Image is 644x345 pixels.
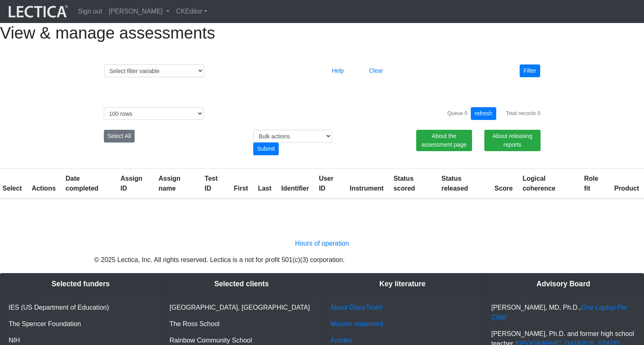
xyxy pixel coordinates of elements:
a: About releasing reports [484,130,540,151]
div: Advisory Board [483,274,644,294]
a: Hours of operation [295,240,349,247]
p: [GEOGRAPHIC_DATA], [GEOGRAPHIC_DATA] [170,303,314,313]
div: Queue 0 Total records 0 [447,107,541,120]
a: First [234,185,248,192]
button: Help [328,64,348,77]
th: Actions [27,169,61,199]
p: The Spencer Foundation [9,319,153,329]
a: About the assessment page [416,130,472,151]
a: Sign out [75,3,105,20]
a: Product [614,185,639,192]
a: Score [495,185,513,192]
a: Identifier [281,185,309,192]
a: Role fit [584,175,598,192]
a: Last [258,185,271,192]
a: About DiscoTest® [330,304,383,311]
button: Select All [104,130,135,143]
a: Instrument [350,185,384,192]
img: lecticalive [7,4,68,19]
a: CKEditor [173,3,211,20]
button: refresh [471,107,496,120]
a: Mission statement [330,320,383,327]
p: IES (US Department of Education) [9,303,153,313]
div: Selected funders [0,274,161,294]
a: One Laptop Per Child [491,304,628,321]
div: Selected clients [161,274,322,294]
div: Submit [253,143,279,155]
a: Articles [330,337,352,344]
button: Filter [520,64,540,77]
a: Date completed [66,175,99,192]
a: User ID [319,175,334,192]
p: [PERSON_NAME], MD, Ph.D., [491,303,635,322]
button: Clear [366,64,387,77]
th: Test ID [200,169,229,199]
p: © 2025 Lectica, Inc. All rights reserved. Lectica is a not for profit 501(c)(3) corporation. [94,255,550,265]
a: Status released [441,175,468,192]
th: Assign ID [115,169,154,199]
p: The Ross School [170,319,314,329]
th: Assign name [154,169,199,199]
a: Status scored [394,175,415,192]
a: [PERSON_NAME] [105,3,173,20]
a: Logical coherence [523,175,555,192]
div: Key literature [322,274,483,294]
a: Help [328,67,348,74]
